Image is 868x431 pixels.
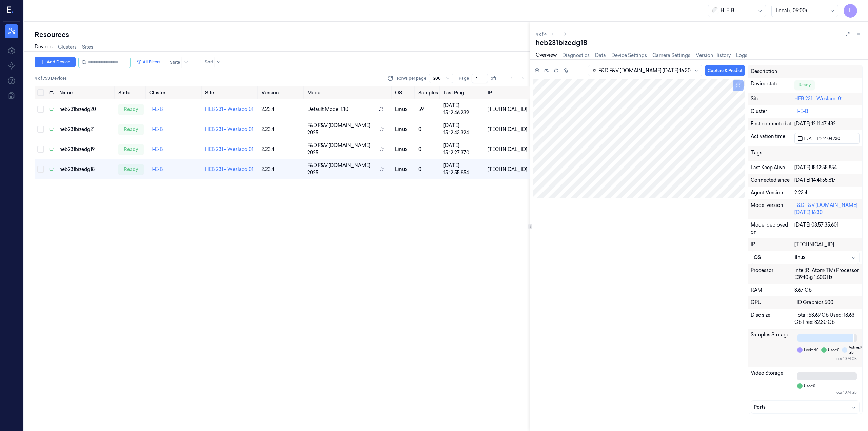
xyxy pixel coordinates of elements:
[418,106,438,113] div: 59
[205,126,253,132] a: HEB 231 - Weslaco 01
[794,189,860,196] div: 2.23.4
[536,31,547,37] span: 4 of 4
[751,80,794,90] div: Device state
[751,299,794,306] div: GPU
[794,96,843,102] a: HEB 231 - Weslaco 01
[794,221,860,236] div: [DATE] 03:57:35.601
[307,142,377,156] span: F&D F&V [DOMAIN_NAME] 2025 ...
[794,177,860,184] div: [DATE] 14:41:55.617
[794,202,860,216] div: F&D F&V [DOMAIN_NAME] [DATE] 16:30
[705,65,745,76] button: Capture & Predict
[59,126,113,133] div: heb231bizedg21
[146,86,202,99] th: Cluster
[37,106,44,113] button: Select row
[794,80,815,90] div: Ready
[443,102,482,116] div: [DATE] 15:12:46.239
[59,106,113,113] div: heb231bizedg20
[595,52,606,59] a: Data
[794,133,860,144] button: [DATE] 12:14:04.730
[536,52,557,59] a: Overview
[828,348,839,353] span: Used: 0
[205,146,253,152] a: HEB 231 - Weslaco 01
[803,135,840,142] span: [DATE] 12:14:04.730
[35,75,67,81] span: 4 of 753 Devices
[58,44,77,51] a: Clusters
[35,43,53,51] a: Devices
[751,133,794,144] div: Activation time
[57,86,115,99] th: Name
[37,89,44,96] button: Select all
[794,108,808,114] a: H-E-B
[149,106,163,112] a: H-E-B
[751,241,794,248] div: IP
[804,348,818,353] span: Locked: 0
[418,146,438,153] div: 0
[485,86,530,99] th: IP
[37,126,44,133] button: Select row
[459,75,469,81] span: Page
[804,384,815,389] span: Used: 0
[118,104,144,115] div: ready
[488,106,527,113] div: [TECHNICAL_ID]
[751,189,794,196] div: Agent Version
[441,86,485,99] th: Last Ping
[116,86,146,99] th: State
[395,146,413,153] p: linux
[35,30,530,39] div: Resources
[149,166,163,172] a: H-E-B
[751,95,794,102] div: Site
[794,299,860,306] div: HD Graphics 500
[751,370,794,398] div: Video Storage
[416,86,441,99] th: Samples
[794,287,860,294] div: 3.67 Gb
[751,164,794,171] div: Last Keep Alive
[794,241,860,248] div: [TECHNICAL_ID]
[261,126,301,133] div: 2.23.4
[751,251,859,264] button: OSlinux
[205,166,253,172] a: HEB 231 - Weslaco 01
[751,221,794,236] div: Model deployed on
[261,166,301,173] div: 2.23.4
[751,120,794,128] div: First connected at
[794,267,860,281] div: Intel(R) Atom(TM) Processor E3940 @ 1.60GHz
[491,75,501,81] span: of 1
[259,86,304,99] th: Version
[797,356,857,361] div: Total: 10.74 GB
[794,312,860,326] div: Total: 53.69 Gb Used: 18.63 Gb Free: 32.30 Gb
[536,38,863,47] div: heb231bizedg18
[37,166,44,173] button: Select row
[751,68,794,75] div: Description
[751,202,794,216] div: Model version
[261,106,301,113] div: 2.23.4
[59,146,113,153] div: heb231bizedg19
[133,57,163,67] button: All Filters
[202,86,259,99] th: Site
[307,122,377,136] span: F&D F&V [DOMAIN_NAME] 2025 ...
[751,331,794,364] div: Samples Storage
[149,146,163,152] a: H-E-B
[754,254,795,261] div: OS
[37,146,44,153] button: Select row
[149,126,163,132] a: H-E-B
[751,149,794,159] div: Tags
[59,166,113,173] div: heb231bizedg18
[418,166,438,173] div: 0
[751,312,794,326] div: Disc size
[443,162,482,176] div: [DATE] 15:12:55.854
[443,122,482,136] div: [DATE] 15:12:43.324
[751,287,794,294] div: RAM
[794,120,860,128] div: [DATE] 12:11:47.482
[797,390,857,395] div: Total: 10.74 GB
[849,345,868,355] span: Active: 10.20 GB
[844,4,857,18] button: L
[118,164,144,175] div: ready
[488,146,527,153] div: [TECHNICAL_ID]
[751,177,794,184] div: Connected since
[507,74,527,83] nav: pagination
[443,142,482,156] div: [DATE] 15:12:27.370
[304,86,392,99] th: Model
[488,126,527,133] div: [TECHNICAL_ID]
[751,401,859,413] button: Ports
[35,57,76,67] button: Add Device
